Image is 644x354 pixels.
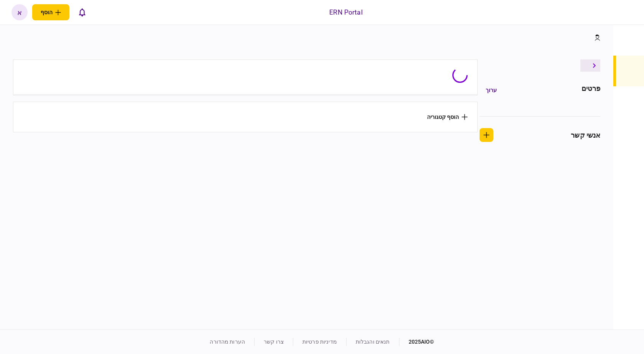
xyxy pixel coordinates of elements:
button: פתח רשימת התראות [74,4,90,20]
button: א [11,4,28,20]
button: פתח תפריט להוספת לקוח [32,4,69,20]
a: הערות מהדורה [210,339,245,345]
div: אנשי קשר [571,130,600,140]
a: מדיניות פרטיות [302,339,337,345]
a: צרו קשר [264,339,284,345]
a: תנאים והגבלות [356,339,390,345]
button: ערוך [480,83,503,97]
div: © 2025 AIO [399,338,434,346]
div: ERN Portal [329,7,362,17]
button: הוסף קטגוריה [427,114,468,120]
div: פרטים [582,83,601,97]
